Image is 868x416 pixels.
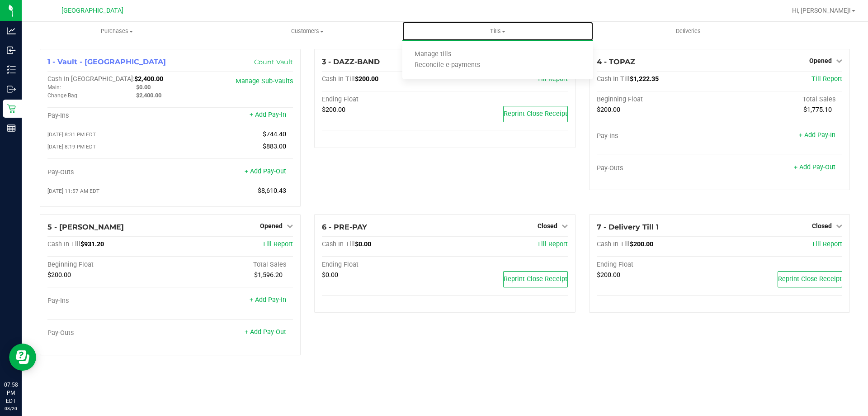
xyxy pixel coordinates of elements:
[22,22,212,41] a: Purchases
[537,240,568,248] a: Till Report
[355,240,371,248] span: $0.00
[809,57,832,64] span: Opened
[630,75,659,83] span: $1,222.35
[597,261,720,269] div: Ending Float
[236,77,293,85] a: Manage Sub-Vaults
[250,296,286,304] a: + Add Pay-In
[504,275,567,283] span: Reprint Close Receipt
[260,222,283,230] span: Opened
[136,92,161,99] span: $2,400.00
[778,275,842,283] span: Reprint Close Receipt
[47,84,61,91] span: Main:
[597,271,620,279] span: $200.00
[597,240,630,248] span: Cash In Till
[47,261,170,269] div: Beginning Float
[47,223,124,231] span: 5 - [PERSON_NAME]
[322,75,355,83] span: Cash In Till
[80,240,104,248] span: $931.20
[254,271,283,279] span: $1,596.20
[402,22,593,41] a: Tills Manage tills Reconcile e-payments
[7,65,16,74] inline-svg: Inventory
[503,271,568,287] button: Reprint Close Receipt
[812,222,832,230] span: Closed
[778,271,842,287] button: Reprint Close Receipt
[811,75,842,83] a: Till Report
[47,168,170,177] div: Pay-Outs
[794,163,835,171] a: + Add Pay-Out
[664,27,713,35] span: Deliveries
[22,27,212,35] span: Purchases
[4,381,18,405] p: 07:58 PM EDT
[245,328,286,336] a: + Add Pay-Out
[322,261,445,269] div: Ending Float
[47,271,71,279] span: $200.00
[799,131,835,139] a: + Add Pay-In
[212,22,402,41] a: Customers
[597,106,620,114] span: $200.00
[136,84,151,91] span: $0.00
[250,111,286,119] a: + Add Pay-In
[9,344,36,371] iframe: Resource center
[355,75,378,83] span: $200.00
[630,240,653,248] span: $200.00
[258,187,286,195] span: $8,610.43
[811,240,842,248] a: Till Report
[47,329,170,337] div: Pay-Outs
[134,75,163,83] span: $2,400.00
[402,62,492,69] span: Reconcile e-payments
[322,223,367,231] span: 6 - PRE-PAY
[263,143,286,150] span: $883.00
[47,240,80,248] span: Cash In Till
[803,106,832,114] span: $1,775.10
[254,58,293,66] a: Count Vault
[170,261,293,269] div: Total Sales
[47,188,99,194] span: [DATE] 11:57 AM EDT
[593,22,783,41] a: Deliveries
[47,131,96,138] span: [DATE] 8:31 PM EDT
[47,297,170,305] div: Pay-Ins
[402,51,463,58] span: Manage tills
[597,223,659,231] span: 7 - Delivery Till 1
[47,143,96,150] span: [DATE] 8:19 PM EDT
[262,240,293,248] a: Till Report
[7,104,16,113] inline-svg: Retail
[322,106,345,114] span: $200.00
[719,96,842,104] div: Total Sales
[61,7,123,14] span: [GEOGRAPHIC_DATA]
[47,57,166,66] span: 1 - Vault - [GEOGRAPHIC_DATA]
[402,27,593,35] span: Tills
[7,26,16,35] inline-svg: Analytics
[263,130,286,138] span: $744.40
[792,7,851,14] span: Hi, [PERSON_NAME]!
[538,222,557,230] span: Closed
[597,96,720,104] div: Beginning Float
[47,92,79,99] span: Change Bag:
[322,240,355,248] span: Cash In Till
[7,124,16,133] inline-svg: Reports
[212,27,402,35] span: Customers
[47,112,170,120] div: Pay-Ins
[597,57,635,66] span: 4 - TOPAZ
[597,132,720,140] div: Pay-Ins
[504,110,567,118] span: Reprint Close Receipt
[7,46,16,55] inline-svg: Inbound
[322,96,445,104] div: Ending Float
[4,405,18,412] p: 08/20
[245,167,286,175] a: + Add Pay-Out
[47,75,134,83] span: Cash In [GEOGRAPHIC_DATA]:
[597,164,720,172] div: Pay-Outs
[597,75,630,83] span: Cash In Till
[322,271,338,279] span: $0.00
[503,106,568,122] button: Reprint Close Receipt
[7,85,16,94] inline-svg: Outbound
[322,57,380,66] span: 3 - DAZZ-BAND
